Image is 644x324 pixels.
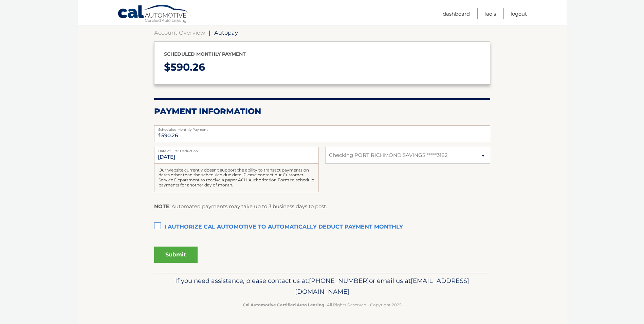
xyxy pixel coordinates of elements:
p: If you need assistance, please contact us at: or email us at [159,275,486,297]
p: Scheduled monthly payment [164,50,480,58]
input: Payment Amount [154,125,490,142]
a: Account Overview [154,29,205,36]
span: $ [156,127,163,143]
strong: Cal Automotive Certified Auto Leasing [243,302,324,307]
h2: Payment Information [154,106,490,116]
span: [EMAIL_ADDRESS][DOMAIN_NAME] [295,277,469,295]
p: - All Rights Reserved - Copyright 2025 [159,301,486,308]
input: Payment Date [154,147,319,164]
strong: NOTE [154,203,169,210]
p: : Automated payments may take up to 3 business days to post. [154,202,327,211]
button: Submit [154,247,198,263]
label: I authorize cal automotive to automatically deduct payment monthly [154,220,490,234]
a: Dashboard [443,8,470,19]
span: Autopay [214,29,238,36]
label: Date of First Deduction [154,147,319,152]
div: Our website currently doesn't support the ability to transact payments on dates other than the sc... [154,164,319,192]
span: 590.26 [170,61,205,73]
span: | [209,29,210,36]
a: FAQ's [484,8,496,19]
label: Scheduled Monthly Payment [154,125,490,131]
p: $ [164,58,480,76]
a: Logout [511,8,527,19]
a: Cal Automotive [117,4,189,24]
span: [PHONE_NUMBER] [309,277,369,285]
